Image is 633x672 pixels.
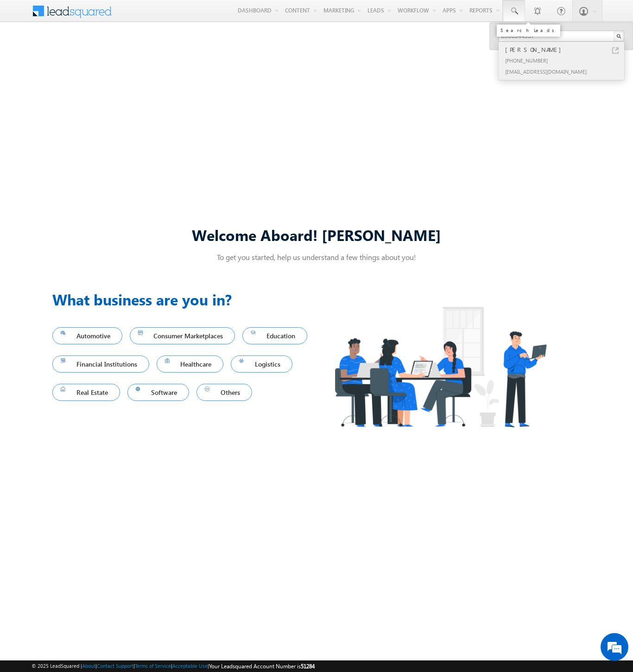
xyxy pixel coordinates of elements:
[136,386,181,399] span: Software
[52,252,581,262] p: To get you started, help us understand a few things about you!
[61,330,114,342] span: Automotive
[32,662,315,671] span: © 2025 LeadSquared | | | | |
[209,663,315,670] span: Your Leadsquared Account Number is
[239,358,284,370] span: Logistics
[165,358,215,370] span: Healthcare
[500,27,557,33] div: Search Leads
[251,330,299,342] span: Education
[138,330,227,342] span: Consumer Marketplaces
[61,386,112,399] span: Real Estate
[135,663,171,669] a: Terms of Service
[503,55,627,66] div: [PHONE_NUMBER]
[52,288,316,311] h3: What business are you in?
[301,663,315,670] span: 51284
[503,44,627,55] div: [PERSON_NAME]
[503,66,627,77] div: [EMAIL_ADDRESS][DOMAIN_NAME]
[82,663,95,669] a: About
[97,663,133,669] a: Contact Support
[316,288,564,445] img: Industry.png
[52,225,581,245] div: Welcome Aboard! [PERSON_NAME]
[61,358,141,370] span: Financial Institutions
[172,663,208,669] a: Acceptable Use
[205,386,244,399] span: Others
